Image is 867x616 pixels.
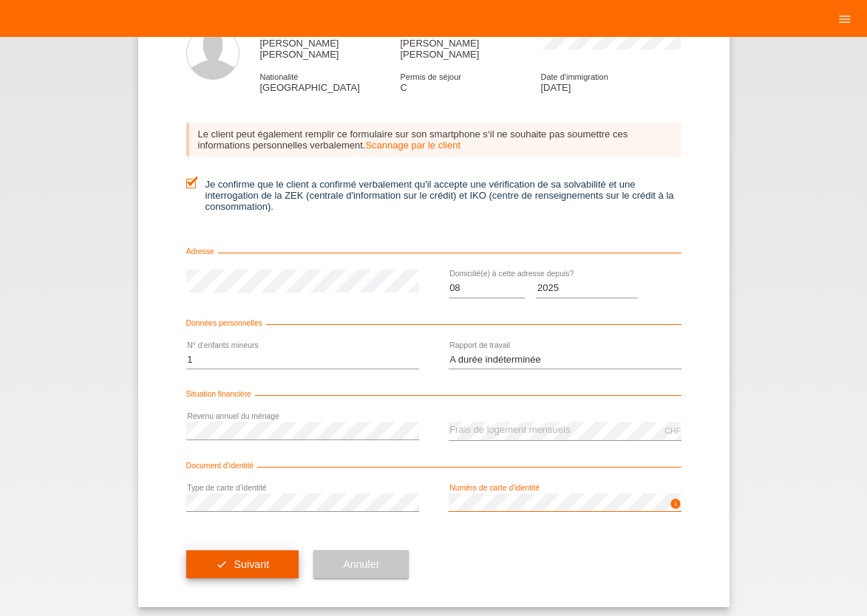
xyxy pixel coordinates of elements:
[234,558,269,570] span: Suivant
[186,179,681,212] label: Je confirme que le client a confirmé verbalement qu'il accepte une vérification de sa solvabilité...
[830,14,860,23] a: menu
[260,27,401,60] div: [PERSON_NAME] [PERSON_NAME]
[400,72,461,81] span: Permis de séjour
[400,71,540,93] div: C
[186,550,299,578] button: check Suivant
[260,71,401,93] div: [GEOGRAPHIC_DATA]
[670,502,681,511] a: info
[365,140,460,151] a: Scannage par le client
[186,123,681,157] div: Le client peut également remplir ce formulaire sur son smartphone s‘il ne souhaite pas soumettre ...
[186,390,255,398] span: Situation financière
[343,558,379,570] span: Annuler
[216,558,228,570] i: check
[670,498,681,510] i: info
[186,319,266,327] span: Données personnelles
[313,550,409,578] button: Annuler
[664,426,681,435] div: CHF
[837,12,852,27] i: menu
[400,27,540,60] div: [PERSON_NAME] [PERSON_NAME]
[260,72,299,81] span: Nationalité
[540,72,608,81] span: Date d'immigration
[186,462,258,470] span: Document d’identité
[186,247,218,256] span: Adresse
[540,71,681,93] div: [DATE]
